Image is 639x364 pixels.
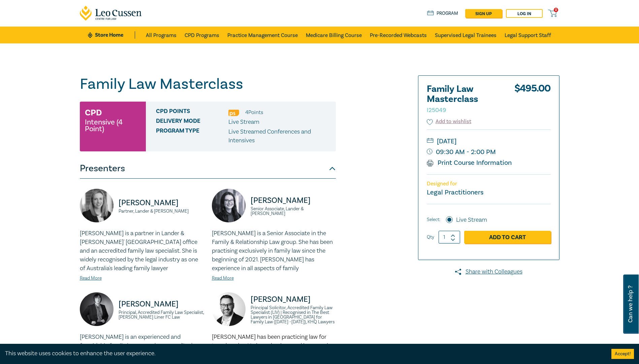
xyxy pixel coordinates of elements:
[228,128,331,145] p: Live Streamed Conferences and Intensives
[611,349,634,359] button: Accept cookies
[228,110,239,116] img: Professional Skills
[245,108,263,117] li: 4 Point s
[514,84,551,118] div: $ 495.00
[80,292,114,326] img: https://s3.ap-southeast-2.amazonaws.com/leo-cussen-store-production-content/Contacts/Justine%20Cl...
[85,107,102,119] h3: CPD
[456,216,487,224] label: Live Stream
[427,233,434,241] label: Qty
[156,128,228,145] span: Program type
[439,231,460,244] input: 1
[80,189,114,222] img: https://s3.ap-southeast-2.amazonaws.com/leo-cussen-store-production-content/Contacts/Liz%20Kofoed...
[427,10,458,17] a: Program
[212,292,246,326] img: https://s3.ap-southeast-2.amazonaws.com/leo-cussen-store-production-content/Contacts/Greg%20Olive...
[427,84,501,114] h2: Family Law Masterclass
[427,118,472,125] button: Add to wishlist
[185,27,219,43] a: CPD Programs
[627,279,634,330] span: Can we help ?
[156,108,228,117] span: CPD Points
[427,188,483,197] small: Legal Practitioners
[251,195,336,206] p: [PERSON_NAME]
[80,275,102,281] a: Read More
[251,294,336,305] p: [PERSON_NAME]
[370,27,427,43] a: Pre-Recorded Webcasts
[465,9,502,18] a: sign up
[251,305,336,324] small: Principal Solicitor, Accredited Family Law Specialist (LIV) | Recognised in The Best Lawyers in [...
[227,27,298,43] a: Practice Management Course
[212,229,336,273] p: [PERSON_NAME] is a Senior Associate in the Family & Relationship Law group. She has been practisi...
[427,181,551,187] p: Designed for
[156,118,228,126] span: Delivery Mode
[427,147,551,157] small: 09:30 AM - 2:00 PM
[146,27,177,43] a: All Programs
[554,8,558,12] span: 0
[427,106,446,114] small: I25049
[251,207,336,216] small: Senior Associate, Lander & [PERSON_NAME]
[80,229,204,273] p: [PERSON_NAME] is a partner in Lander & [PERSON_NAME]' [GEOGRAPHIC_DATA] office and an accredited ...
[80,158,336,179] button: Presenters
[435,27,497,43] a: Supervised Legal Trainees
[427,216,440,223] span: Select:
[418,267,560,276] a: Share with Colleagues
[506,9,543,18] a: Log in
[88,31,135,39] a: Store Home
[80,333,204,359] p: [PERSON_NAME] is an experienced and formidable family lawyer, and an accredited family law specia...
[505,27,551,43] a: Legal Support Staff
[228,118,259,126] span: Live Stream
[306,27,362,43] a: Medicare Billing Course
[119,209,204,214] small: Partner, Lander & [PERSON_NAME]
[464,231,551,244] a: Add to Cart
[212,275,234,281] a: Read More
[427,136,551,147] small: [DATE]
[212,189,246,222] img: https://s3.ap-southeast-2.amazonaws.com/leo-cussen-store-production-content/Contacts/Grace%20Hurl...
[119,310,204,320] small: Principal, Accredited Family Law Specialist, [PERSON_NAME] Liner FC Law
[119,299,204,310] p: [PERSON_NAME]
[427,158,512,167] a: Print Course Information
[5,349,601,358] div: This website uses cookies to enhance the user experience.
[85,119,141,132] small: Intensive (4 Point)
[119,197,204,208] p: [PERSON_NAME]
[80,75,336,93] h1: Family Law Masterclass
